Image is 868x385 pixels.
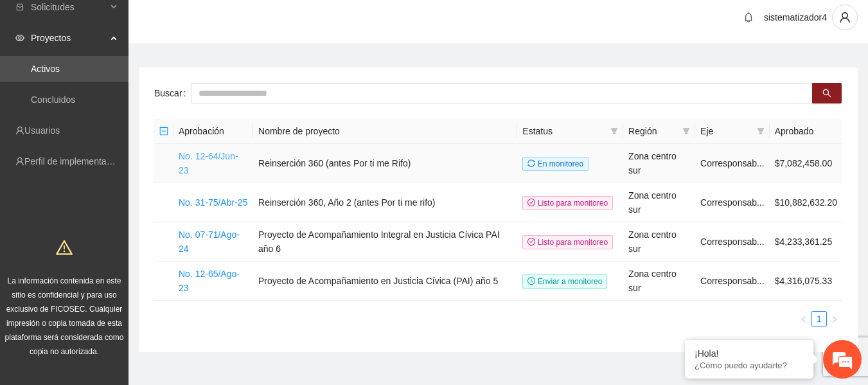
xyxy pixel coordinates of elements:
[15,33,24,42] span: eye
[522,196,613,210] span: Listo para monitoreo
[796,311,811,327] button: left
[680,121,693,141] span: filter
[770,262,842,301] td: $4,316,075.33
[31,94,75,105] a: Concluidos
[831,316,838,323] span: right
[253,262,517,301] td: Proyecto de Acompañamiento en Justicia Cívica (PAI) año 5
[700,124,752,138] span: Eje
[754,121,767,141] span: filter
[31,64,60,74] a: Activos
[67,66,216,82] div: Chatee con nosotros ahora
[822,89,831,99] span: search
[24,156,125,166] a: Perfil de implementadora
[522,274,607,289] span: Enviar a monitoreo
[628,124,677,138] span: Región
[800,316,808,323] span: left
[623,222,695,262] td: Zona centro sur
[159,127,168,136] span: minus-square
[24,125,60,136] a: Usuarios
[738,7,759,28] button: bell
[827,311,842,327] li: Next Page
[695,348,804,359] div: ¡Hola!
[179,269,240,293] a: No. 12-65/Ago-23
[770,222,842,262] td: $4,233,361.25
[812,83,842,103] button: search
[833,12,857,23] span: user
[253,183,517,222] td: Reinserción 360, Año 2 (antes Por ti me rifo)
[211,6,242,37] div: Minimizar ventana de chat en vivo
[700,158,765,168] span: Corresponsab...
[764,12,827,22] span: sistematizador4
[15,3,24,12] span: inbox
[770,183,842,222] td: $10,882,632.20
[812,312,826,326] a: 1
[522,157,589,171] span: En monitoreo
[695,361,804,370] p: ¿Cómo puedo ayudarte?
[5,276,124,356] span: La información contenida en este sitio es confidencial y para uso exclusivo de FICOSEC. Cualquier...
[811,311,827,327] li: 1
[527,199,535,206] span: check-circle
[700,197,765,208] span: Corresponsab...
[173,119,253,144] th: Aprobación
[75,122,177,252] span: Estamos en línea.
[623,144,695,183] td: Zona centro sur
[6,252,245,297] textarea: Escriba su mensaje y pulse “Intro”
[527,159,535,167] span: sync
[527,277,535,285] span: clock-circle
[56,239,73,256] span: warning
[827,311,842,327] button: right
[253,222,517,262] td: Proyecto de Acompañamiento Integral en Justicia Cívica PAI año 6
[770,119,842,144] th: Aprobado
[608,121,621,141] span: filter
[757,127,765,135] span: filter
[253,119,517,144] th: Nombre de proyecto
[832,4,858,30] button: user
[253,144,517,183] td: Reinserción 360 (antes Por ti me Rifo)
[610,127,618,135] span: filter
[796,311,811,327] li: Previous Page
[154,83,191,103] label: Buscar
[739,12,758,22] span: bell
[179,151,238,175] a: No. 12-64/Jun-23
[31,25,107,51] span: Proyectos
[179,197,247,208] a: No. 31-75/Abr-25
[527,238,535,246] span: check-circle
[522,235,613,249] span: Listo para monitoreo
[179,229,240,254] a: No. 07-71/Ago-24
[522,124,605,138] span: Estatus
[700,276,765,286] span: Corresponsab...
[623,183,695,222] td: Zona centro sur
[623,262,695,301] td: Zona centro sur
[700,237,765,247] span: Corresponsab...
[770,144,842,183] td: $7,082,458.00
[682,127,690,135] span: filter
